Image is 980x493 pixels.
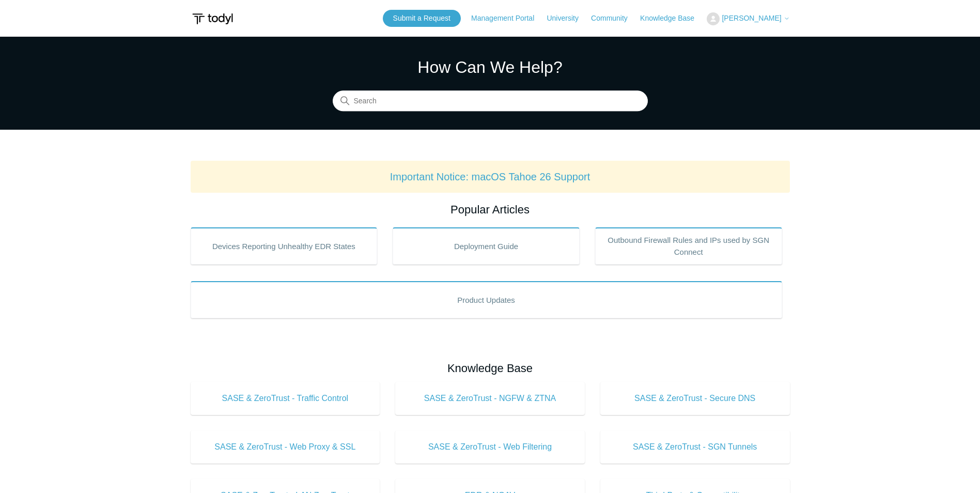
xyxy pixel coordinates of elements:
a: Knowledge Base [640,13,705,24]
img: Todyl Support Center Help Center home page [191,9,235,28]
a: Important Notice: macOS Tahoe 26 Support [390,171,590,182]
input: Search [333,91,648,112]
a: SASE & ZeroTrust - NGFW & ZTNA [395,382,585,415]
h2: Knowledge Base [191,360,790,377]
span: SASE & ZeroTrust - Traffic Control [206,392,365,405]
a: SASE & ZeroTrust - SGN Tunnels [600,430,790,464]
span: [PERSON_NAME] [722,14,781,22]
button: [PERSON_NAME] [707,12,789,25]
a: SASE & ZeroTrust - Traffic Control [191,382,380,415]
a: Submit a Request [383,10,461,27]
a: University [547,13,588,24]
span: SASE & ZeroTrust - Web Proxy & SSL [206,441,365,453]
span: SASE & ZeroTrust - NGFW & ZTNA [411,392,569,405]
h1: How Can We Help? [333,55,648,80]
a: Management Portal [471,13,545,24]
a: Outbound Firewall Rules and IPs used by SGN Connect [595,227,782,265]
a: Community [591,13,638,24]
a: SASE & ZeroTrust - Secure DNS [600,382,790,415]
span: SASE & ZeroTrust - SGN Tunnels [616,441,774,453]
a: SASE & ZeroTrust - Web Proxy & SSL [191,430,380,464]
a: Deployment Guide [393,227,580,265]
a: Devices Reporting Unhealthy EDR States [191,227,378,265]
a: Product Updates [191,281,782,318]
span: SASE & ZeroTrust - Web Filtering [411,441,569,453]
a: SASE & ZeroTrust - Web Filtering [395,430,585,464]
h2: Popular Articles [191,201,790,218]
span: SASE & ZeroTrust - Secure DNS [616,392,774,405]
